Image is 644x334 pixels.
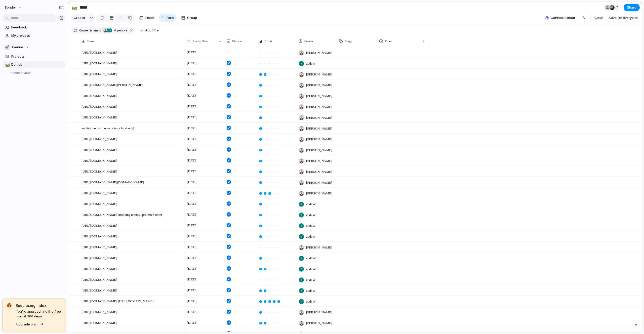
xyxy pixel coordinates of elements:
span: [URL][DOMAIN_NAME] [82,255,117,261]
span: audi W [306,256,316,261]
span: [PERSON_NAME] [306,191,332,196]
span: Connect Linear [551,15,575,20]
span: [URL][DOMAIN_NAME][DOMAIN_NAME] [82,179,144,185]
div: 🛤️ [72,4,77,11]
span: [DATE] [186,179,199,185]
span: [DATE] [186,222,199,228]
a: Feedback [3,24,65,31]
span: Filter [167,15,175,20]
span: [DATE] [186,266,199,272]
span: [DATE] [186,147,199,153]
span: Done [385,39,392,44]
span: Finished [232,39,244,44]
span: audi W [306,267,316,272]
span: [PERSON_NAME] [306,50,332,55]
span: [PERSON_NAME] [306,310,332,315]
span: Create [74,15,85,20]
span: Keep using Index [16,303,61,308]
a: Projects [3,53,65,60]
span: [DATE] [186,49,199,55]
span: [PERSON_NAME] [306,321,332,326]
span: [URL][DOMAIN_NAME] [82,309,117,315]
span: Share [627,5,636,10]
span: [PERSON_NAME] [306,158,332,163]
span: [DATE] [186,244,199,250]
span: Owner [304,39,313,44]
span: [PERSON_NAME] [306,94,332,99]
span: [URL][DOMAIN_NAME] [82,190,117,196]
span: [URL][DOMAIN_NAME] [URL][DOMAIN_NAME] [82,298,153,304]
button: 🚀Avenue [3,44,65,51]
span: [DATE] [186,125,199,131]
span: audi W [306,202,316,207]
span: [DATE] [186,71,199,77]
button: Create [71,14,88,22]
span: audi W [306,277,316,282]
button: 4 people [103,28,128,33]
span: [DATE] [186,82,199,88]
span: Name [87,39,95,44]
button: Clear [592,14,605,22]
span: [URL][DOMAIN_NAME] [82,266,117,271]
span: [URL][DOMAIN_NAME] [82,114,117,120]
button: Filter [158,14,177,22]
span: Fields [145,15,154,20]
span: Effort [264,39,272,44]
span: [URL][DOMAIN_NAME] [82,71,117,77]
div: 🛤️ [5,62,9,68]
span: Avenue [11,45,23,50]
span: Demos [11,62,64,67]
span: [URL][DOMAIN_NAME] [82,320,117,325]
span: audi W [306,61,316,66]
span: [DATE] [186,309,199,315]
span: [URL][DOMAIN_NAME][PERSON_NAME] [82,82,143,88]
span: archies motors (no website or facebook) [82,125,134,131]
div: 🚀 [5,45,10,50]
span: [URL][DOMAIN_NAME] [82,60,117,66]
span: [URL][DOMAIN_NAME] [82,233,117,239]
span: [URL][DOMAIN_NAME] [82,157,117,163]
span: audi W [306,299,316,304]
span: any of [93,28,102,33]
span: people [112,28,127,33]
span: [DATE] [186,298,199,304]
span: [PERSON_NAME] [306,245,332,250]
span: [PERSON_NAME] [306,72,332,77]
span: [PERSON_NAME] [306,126,332,131]
span: [DATE] [186,201,199,207]
span: [URL][DOMAIN_NAME] [82,49,117,55]
span: [DATE] [186,190,199,196]
button: Share [624,4,640,11]
span: 7 [616,5,620,10]
span: [URL][DOMAIN_NAME] [82,287,117,293]
span: [URL][DOMAIN_NAME] [82,276,117,282]
button: isany of [89,28,103,33]
span: [URL][DOMAIN_NAME] [82,103,117,109]
span: Projects [11,54,64,59]
span: [DATE] [186,168,199,174]
span: [URL][DOMAIN_NAME] [82,168,117,174]
span: [DATE] [186,255,199,261]
span: [DATE] [186,157,199,163]
span: [DATE] [186,276,199,282]
a: 🛤️Demos [3,61,65,68]
span: Feedback [11,25,64,30]
span: [URL][DOMAIN_NAME] [82,93,117,98]
button: 🛤️ [70,4,78,12]
span: [DATE] [186,233,199,239]
span: My projects [11,33,64,38]
button: Group [179,14,199,22]
button: Add filter [137,27,163,34]
button: Create view [3,69,65,77]
span: [URL][DOMAIN_NAME] [82,222,117,228]
span: Upgrade plan [16,322,37,327]
span: [URL][DOMAIN_NAME] [82,201,117,206]
span: is [90,28,93,33]
span: [URL][DOMAIN_NAME] [82,136,117,142]
span: [DATE] [186,212,199,218]
span: audi W [306,288,316,293]
span: [URL][DOMAIN_NAME] [82,244,117,250]
span: [DATE] [186,103,199,109]
span: [PERSON_NAME] [306,104,332,109]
